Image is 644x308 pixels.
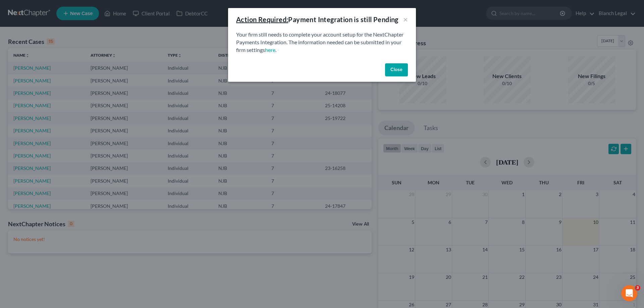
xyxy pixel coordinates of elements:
[403,15,408,23] button: ×
[236,15,288,23] u: Action Required:
[621,285,637,301] iframe: Intercom live chat
[236,15,398,24] div: Payment Integration is still Pending
[265,47,275,53] a: here
[635,285,640,291] span: 3
[385,63,408,77] button: Close
[236,31,408,54] p: Your firm still needs to complete your account setup for the NextChapter Payments Integration. Th...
